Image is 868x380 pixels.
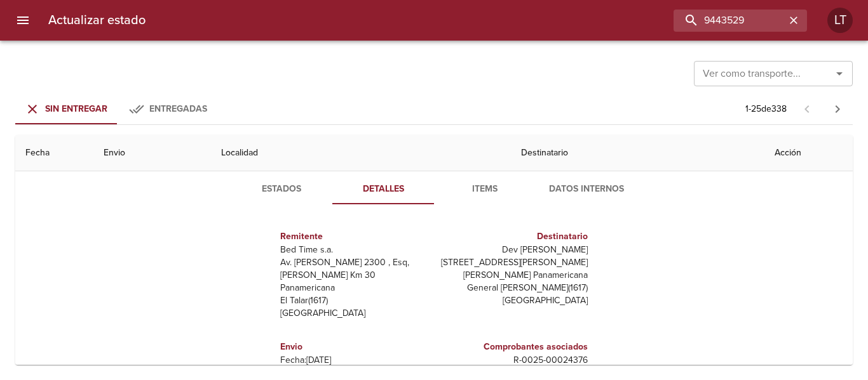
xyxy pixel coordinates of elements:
[439,244,588,256] p: Dev [PERSON_NAME]
[439,294,588,307] p: [GEOGRAPHIC_DATA]
[674,10,785,32] input: buscar
[827,8,853,33] div: Abrir información de usuario
[511,135,764,171] th: Destinatario
[15,94,219,124] div: Tabs Envios
[827,8,853,33] div: LT
[764,135,853,171] th: Acción
[831,65,848,82] button: Abrir
[792,102,822,115] span: Pagina anterior
[280,256,429,294] p: Av. [PERSON_NAME] 2300 , Esq, [PERSON_NAME] Km 30 Panamericana
[231,174,637,204] div: Tabs detalle de guia
[48,10,146,30] h6: Actualizar estado
[15,135,93,171] th: Fecha
[280,244,429,256] p: Bed Time s.a.
[93,135,210,171] th: Envio
[280,307,429,320] p: [GEOGRAPHIC_DATA]
[822,94,853,124] span: Pagina siguiente
[439,282,588,294] p: General [PERSON_NAME] ( 1617 )
[280,294,429,307] p: El Talar ( 1617 )
[238,181,325,197] span: Estados
[211,135,511,171] th: Localidad
[439,340,588,354] h6: Comprobantes asociados
[745,103,787,115] p: 1 - 25 de 338
[280,230,429,244] h6: Remitente
[149,103,207,114] span: Entregadas
[45,103,107,114] span: Sin Entregar
[340,181,426,197] span: Detalles
[439,230,588,244] h6: Destinatario
[8,5,38,36] button: menu
[280,354,429,367] p: Fecha: [DATE]
[439,354,588,367] p: R - 0025 - 00024376
[442,181,528,197] span: Items
[280,340,429,354] h6: Envio
[439,256,588,282] p: [STREET_ADDRESS][PERSON_NAME][PERSON_NAME] Panamericana
[543,181,630,197] span: Datos Internos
